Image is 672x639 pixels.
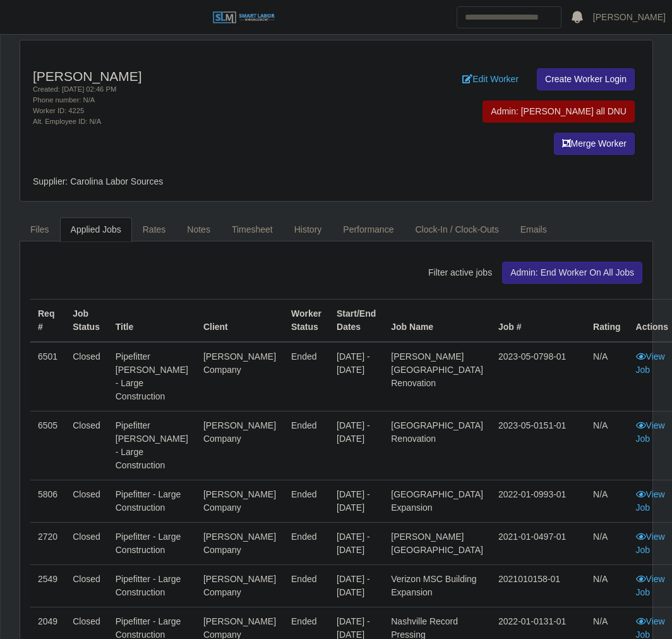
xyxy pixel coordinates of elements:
[60,217,132,242] a: Applied Jobs
[65,565,108,607] td: Closed
[33,116,379,127] div: Alt. Employee ID: N/A
[196,342,284,411] td: [PERSON_NAME] Company
[585,300,628,343] th: Rating
[212,11,275,25] img: SLM Logo
[454,68,527,90] a: Edit Worker
[383,480,491,523] td: [GEOGRAPHIC_DATA] Expansion
[457,6,561,28] input: Search
[593,11,666,24] a: [PERSON_NAME]
[20,217,60,242] a: Files
[176,217,221,242] a: Notes
[108,480,196,523] td: Pipefitter - Large Construction
[491,565,585,607] td: 2021010158-01
[108,342,196,411] td: Pipefitter [PERSON_NAME] - Large Construction
[33,84,379,95] div: Created: [DATE] 02:46 PM
[65,411,108,480] td: Closed
[383,565,491,607] td: Verizon MSC Building Expansion
[491,411,585,480] td: 2023-05-0151-01
[284,480,329,523] td: ended
[502,262,642,284] button: Admin: End Worker On All Jobs
[585,523,628,565] td: N/A
[329,300,383,343] th: Start/End Dates
[585,480,628,523] td: N/A
[196,565,284,607] td: [PERSON_NAME] Company
[284,342,329,411] td: ended
[491,342,585,411] td: 2023-05-0798-01
[33,176,163,186] span: Supplier: Carolina Labor Sources
[329,565,383,607] td: [DATE] - [DATE]
[65,342,108,411] td: Closed
[33,95,379,106] div: Phone number: N/A
[636,420,665,444] a: View Job
[585,342,628,411] td: N/A
[221,217,284,242] a: Timesheet
[30,565,65,607] td: 2549
[196,411,284,480] td: [PERSON_NAME] Company
[636,489,665,513] a: View Job
[33,106,379,116] div: Worker ID: 4225
[108,523,196,565] td: Pipefitter - Large Construction
[30,523,65,565] td: 2720
[30,411,65,480] td: 6505
[383,300,491,343] th: Job Name
[65,523,108,565] td: Closed
[284,300,329,343] th: Worker Status
[284,565,329,607] td: ended
[132,217,177,242] a: Rates
[30,300,65,343] th: Req #
[510,217,558,242] a: Emails
[554,133,635,155] button: Merge Worker
[491,300,585,343] th: Job #
[33,68,379,84] h4: [PERSON_NAME]
[383,342,491,411] td: [PERSON_NAME][GEOGRAPHIC_DATA] Renovation
[537,68,635,90] a: Create Worker Login
[329,411,383,480] td: [DATE] - [DATE]
[196,480,284,523] td: [PERSON_NAME] Company
[108,300,196,343] th: Title
[383,411,491,480] td: [GEOGRAPHIC_DATA] Renovation
[636,351,665,375] a: View Job
[284,217,333,242] a: History
[65,480,108,523] td: Closed
[108,565,196,607] td: Pipefitter - Large Construction
[284,411,329,480] td: ended
[404,217,509,242] a: Clock-In / Clock-Outs
[585,411,628,480] td: N/A
[65,300,108,343] th: Job Status
[383,523,491,565] td: [PERSON_NAME][GEOGRAPHIC_DATA]
[329,342,383,411] td: [DATE] - [DATE]
[329,480,383,523] td: [DATE] - [DATE]
[332,217,404,242] a: Performance
[30,342,65,411] td: 6501
[491,523,585,565] td: 2021-01-0497-01
[108,411,196,480] td: Pipefitter [PERSON_NAME] - Large Construction
[284,523,329,565] td: ended
[636,532,665,555] a: View Job
[196,523,284,565] td: [PERSON_NAME] Company
[428,267,492,277] span: Filter active jobs
[196,300,284,343] th: Client
[585,565,628,607] td: N/A
[491,480,585,523] td: 2022-01-0993-01
[329,523,383,565] td: [DATE] - [DATE]
[483,100,635,123] button: Admin: [PERSON_NAME] all DNU
[30,480,65,523] td: 5806
[636,574,665,597] a: View Job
